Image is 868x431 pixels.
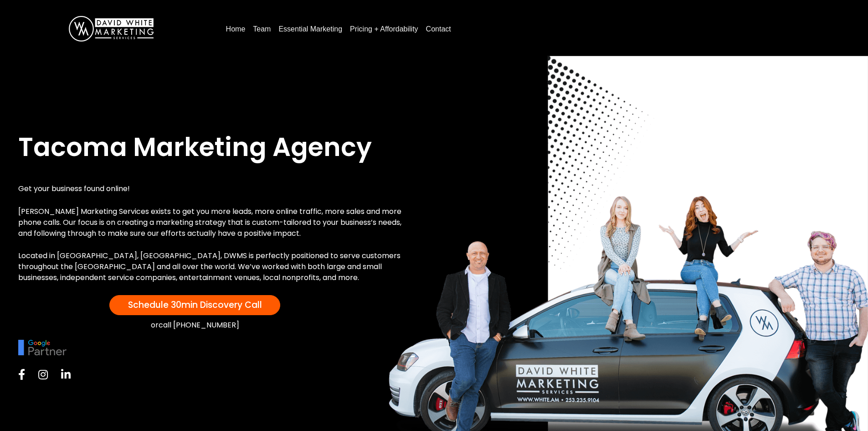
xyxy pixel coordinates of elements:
[249,22,274,36] a: Team
[69,24,154,32] a: DavidWhite-Marketing-Logo
[346,22,422,36] a: Pricing + Affordability
[18,320,371,331] div: or
[275,22,346,36] a: Essential Marketing
[18,129,372,165] span: Tacoma Marketing Agency
[18,250,408,283] p: Located in [GEOGRAPHIC_DATA], [GEOGRAPHIC_DATA], DWMS is perfectly positioned to serve customers ...
[159,320,239,330] a: call [PHONE_NUMBER]
[18,206,408,239] p: [PERSON_NAME] Marketing Services exists to get you more leads, more online traffic, more sales an...
[69,16,154,42] img: DavidWhite-Marketing-Logo
[109,295,280,315] a: Schedule 30min Discovery Call
[128,299,262,311] span: Schedule 30min Discovery Call
[222,21,850,36] nav: Menu
[422,22,455,36] a: Contact
[18,343,67,351] picture: google-partner
[18,183,408,194] p: Get your business found online!
[18,340,67,355] img: google-partner
[222,22,249,36] a: Home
